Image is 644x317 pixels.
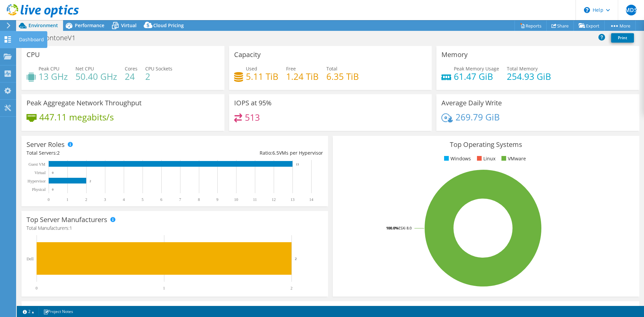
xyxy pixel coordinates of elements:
tspan: ESXi 8.0 [398,225,412,230]
span: Peak Memory Usage [454,65,499,72]
h3: Capacity [234,51,261,58]
h4: 5.11 TiB [246,73,278,80]
text: Guest VM [29,162,45,167]
h4: 254.93 GiB [507,73,551,80]
a: More [604,20,636,31]
text: 13 [290,197,294,202]
li: Windows [442,155,471,162]
div: Dashboard [16,31,47,48]
text: 0 [52,171,54,174]
text: 2 [295,257,297,261]
a: Project Notes [39,307,78,316]
h3: Top Server Manufacturers [26,216,107,223]
text: 12 [272,197,276,202]
h4: 2 [145,73,172,80]
span: Cloud Pricing [153,22,184,29]
span: 6.5 [272,150,279,156]
text: 8 [198,197,200,202]
svg: \n [584,7,590,13]
h3: CPU [26,51,40,58]
h3: Server Roles [26,141,65,148]
h4: Total Manufacturers: [26,224,323,232]
text: 4 [123,197,125,202]
span: Cores [125,65,138,72]
text: Virtual [35,170,46,175]
text: 0 [52,188,54,191]
h3: IOPS at 95% [234,99,272,107]
span: MDS [626,5,637,15]
h4: 1.24 TiB [286,73,319,80]
text: Hypervisor [28,179,46,183]
span: Total [326,65,337,72]
span: Environment [29,22,58,29]
span: Used [246,65,257,72]
span: 1 [69,225,72,231]
text: 0 [48,197,50,202]
h3: Peak Aggregate Network Throughput [26,99,142,107]
div: Ratio: VMs per Hypervisor [175,149,323,157]
text: 10 [234,197,238,202]
h4: 24 [125,73,138,80]
text: 6 [160,197,162,202]
h4: 50.40 GHz [75,73,117,80]
text: 13 [296,163,299,166]
div: Total Servers: [26,149,175,157]
text: 1 [163,286,165,290]
text: Dell [26,257,34,261]
a: 2 [18,307,39,316]
text: 11 [253,197,257,202]
span: CPU Sockets [145,65,172,72]
text: 5 [142,197,144,202]
span: Virtual [121,22,137,29]
h3: Memory [441,51,468,58]
span: Net CPU [75,65,94,72]
li: VMware [500,155,526,162]
tspan: 100.0% [386,225,398,230]
h4: 13 GHz [39,73,68,80]
span: Peak CPU [39,65,59,72]
a: Reports [515,20,547,31]
span: 2 [57,150,60,156]
a: Export [574,20,605,31]
a: Share [546,20,574,31]
text: 14 [309,197,313,202]
a: Print [611,33,634,43]
h1: CdceMontoneV1 [22,34,86,42]
text: 3 [104,197,106,202]
text: Physical [32,187,46,192]
span: Performance [75,22,104,29]
text: 2 [290,286,292,290]
h4: 61.47 GiB [454,73,499,80]
h4: 513 [245,114,260,121]
text: 9 [216,197,218,202]
span: Total Memory [507,65,538,72]
h3: Average Daily Write [441,99,502,107]
text: 7 [179,197,181,202]
li: Linux [475,155,495,162]
text: 2 [90,179,91,183]
h4: 269.79 GiB [455,113,500,121]
text: 2 [85,197,87,202]
text: 1 [66,197,68,202]
h4: 447.11 megabits/s [39,113,114,121]
h3: Top Operating Systems [338,141,634,148]
text: 0 [36,286,38,290]
span: Free [286,65,296,72]
h4: 6.35 TiB [326,73,359,80]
